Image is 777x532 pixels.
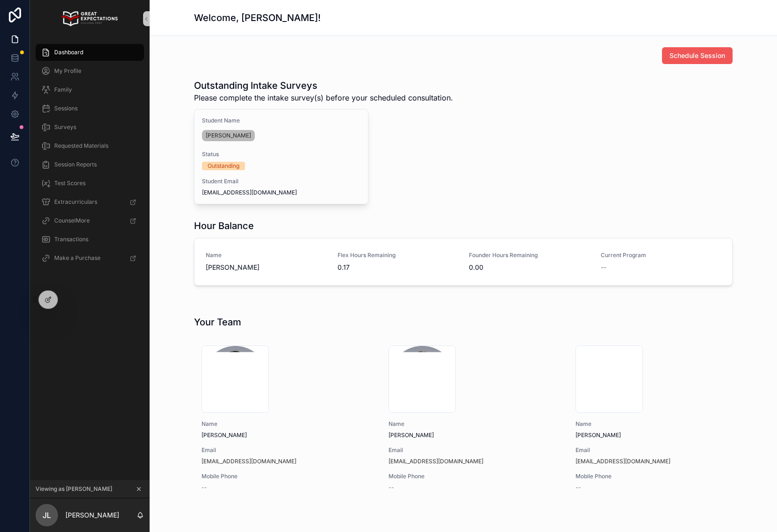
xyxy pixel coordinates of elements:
[201,484,207,491] span: --
[576,420,740,428] span: Name
[36,44,144,61] a: Dashboard
[36,100,144,117] a: Sessions
[54,217,90,224] span: CounselMore
[576,458,670,465] a: [EMAIL_ADDRESS][DOMAIN_NAME]
[54,254,101,262] span: Make a Purchase
[208,162,239,170] div: Outstanding
[388,420,553,428] span: Name
[338,263,458,272] span: 0.17
[36,63,144,79] a: My Profile
[54,105,78,112] span: Sessions
[202,117,360,124] span: Student Name
[36,175,144,192] a: Test Scores
[201,446,366,454] span: Email
[36,485,112,493] span: Viewing as [PERSON_NAME]
[388,473,553,480] span: Mobile Phone
[36,156,144,173] a: Session Reports
[206,263,326,272] span: [PERSON_NAME]
[202,189,360,196] span: [EMAIL_ADDRESS][DOMAIN_NAME]
[62,11,117,26] img: App logo
[388,446,553,454] span: Email
[576,446,740,454] span: Email
[206,252,326,259] span: Name
[194,92,453,103] span: Please complete the intake survey(s) before your scheduled consultation.
[36,81,144,98] a: Family
[36,194,144,210] a: Extracurriculars
[669,51,725,60] span: Schedule Session
[54,67,81,75] span: My Profile
[54,49,83,56] span: Dashboard
[201,431,366,439] span: [PERSON_NAME]
[201,473,366,480] span: Mobile Phone
[54,236,88,243] span: Transactions
[576,431,740,439] span: [PERSON_NAME]
[206,132,251,139] span: [PERSON_NAME]
[202,178,360,185] span: Student Email
[36,137,144,154] a: Requested Materials
[601,263,606,272] span: --
[36,212,144,229] a: CounselMore
[54,161,97,168] span: Session Reports
[202,130,255,141] a: [PERSON_NAME]
[388,431,553,439] span: [PERSON_NAME]
[54,123,76,131] span: Surveys
[54,198,97,206] span: Extracurriculars
[388,484,394,491] span: --
[576,473,740,480] span: Mobile Phone
[194,316,241,329] h1: Your Team
[338,252,458,259] span: Flex Hours Remaining
[36,119,144,136] a: Surveys
[54,142,108,150] span: Requested Materials
[201,420,366,428] span: Name
[194,11,321,24] h1: Welcome, [PERSON_NAME]!
[194,79,453,92] h1: Outstanding Intake Surveys
[194,219,254,232] h1: Hour Balance
[388,458,483,465] a: [EMAIL_ADDRESS][DOMAIN_NAME]
[36,231,144,248] a: Transactions
[201,458,296,465] a: [EMAIL_ADDRESS][DOMAIN_NAME]
[202,151,360,158] span: Status
[54,180,86,187] span: Test Scores
[576,484,581,491] span: --
[662,47,733,64] button: Schedule Session
[469,252,590,259] span: Founder Hours Remaining
[36,250,144,266] a: Make a Purchase
[601,252,721,259] span: Current Program
[43,510,51,521] span: JL
[65,510,119,520] p: [PERSON_NAME]
[54,86,72,93] span: Family
[469,263,590,272] span: 0.00
[30,37,150,279] div: scrollable content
